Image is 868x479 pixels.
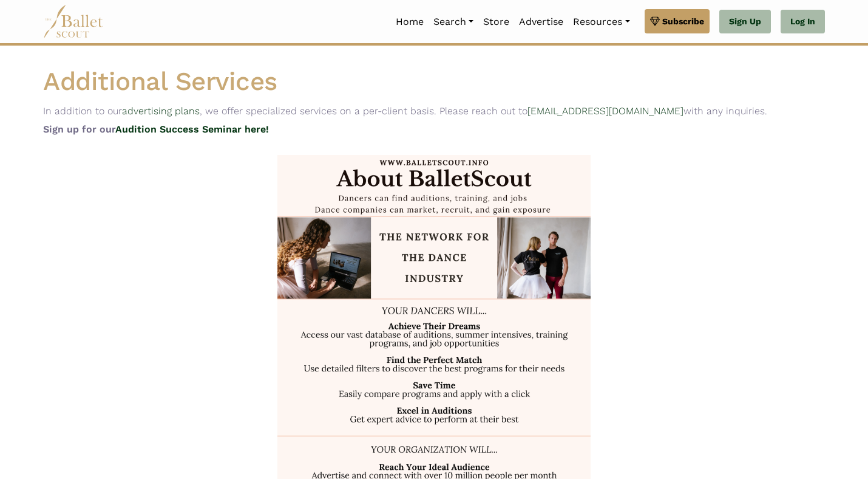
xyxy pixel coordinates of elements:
a: Subscribe [645,9,710,33]
a: Home [391,9,429,35]
a: [EMAIL_ADDRESS][DOMAIN_NAME] [527,105,683,117]
span: Subscribe [662,15,704,28]
h1: Additional Services [33,65,835,98]
img: gem.svg [650,15,660,28]
a: Search [429,9,478,35]
p: Sign up for our [33,122,835,137]
a: advertising plans [122,105,200,117]
a: Resources [568,9,634,35]
a: Audition Success Seminar here! [115,123,269,135]
a: Store [478,9,514,35]
a: Sign Up [719,10,771,34]
a: Log In [781,10,825,34]
p: In addition to our , we offer specialized services on a per-client basis. Please reach out to wit... [33,103,835,119]
a: Advertise [514,9,568,35]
